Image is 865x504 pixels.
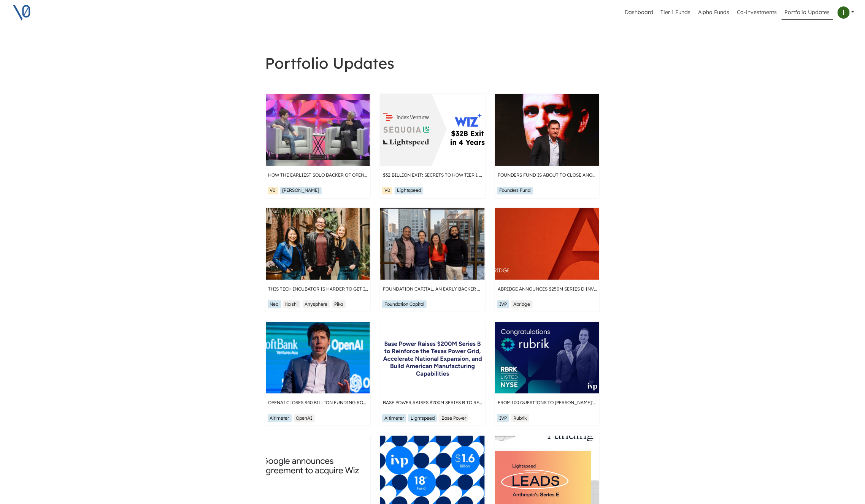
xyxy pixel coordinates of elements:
a: Tier 1 Funds [658,5,694,20]
a: Portfolio Updates [782,5,833,20]
h1: Portfolio Updates [265,38,600,88]
a: Dashboard [622,5,656,20]
a: Alpha Funds [695,5,733,20]
img: Profile [838,6,850,19]
a: Co-investments [734,5,780,20]
img: V0 logo [12,3,31,22]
